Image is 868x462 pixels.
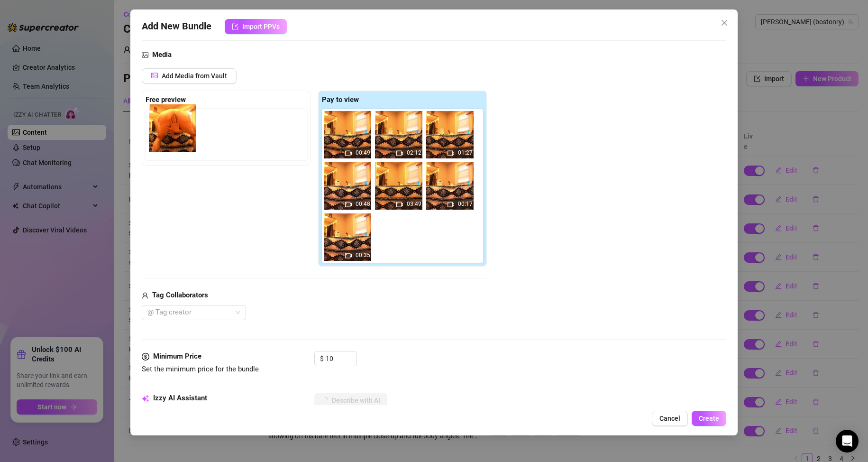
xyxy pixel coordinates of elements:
[142,19,211,34] span: Add New Bundle
[836,430,859,453] div: Open Intercom Messenger
[659,415,680,422] span: Cancel
[152,291,208,299] strong: Tag Collaborators
[225,19,287,34] button: Import PPVs
[153,352,201,360] strong: Minimum Price
[699,415,719,422] span: Create
[142,351,149,362] span: dollar
[721,19,728,27] span: close
[314,393,387,408] button: Describe with AI
[162,72,227,80] span: Add Media from Vault
[152,50,172,59] strong: Media
[232,23,238,30] span: import
[322,95,359,104] strong: Pay to view
[142,365,259,373] span: Set the minimum price for the bundle
[146,95,186,104] strong: Free preview
[242,23,280,30] span: Import PPVs
[142,290,148,301] span: user
[717,19,732,27] span: Close
[717,15,732,30] button: Close
[652,411,688,426] button: Cancel
[692,411,726,426] button: Create
[151,72,158,79] span: picture
[153,394,207,402] strong: Izzy AI Assistant
[142,49,148,61] span: picture
[142,68,237,83] button: Add Media from Vault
